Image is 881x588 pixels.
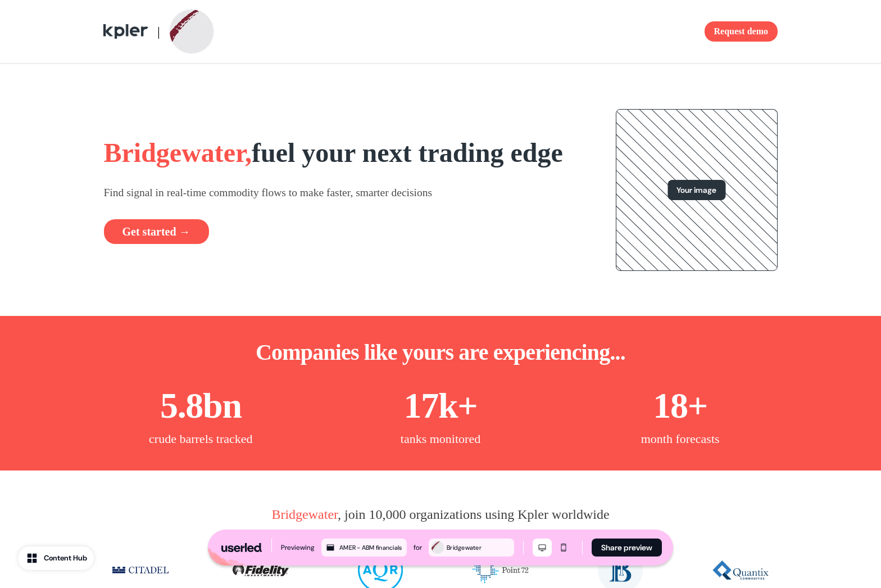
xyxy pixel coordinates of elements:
div: Content Hub [44,553,87,564]
button: Content Hub [18,546,94,570]
p: month forecasts [641,429,720,448]
p: 17k+ [404,382,478,429]
button: Desktop mode [533,539,552,557]
button: Get started → [104,219,209,244]
p: 18+ [653,382,707,429]
button: Mobile mode [554,539,573,557]
span: | [157,24,160,39]
span: Bridgewater, [104,138,252,168]
p: tanks monitored [401,429,480,448]
span: Bridgewater [271,507,338,522]
button: Request demo [705,21,778,42]
div: AMER - ABM financials [339,542,405,553]
span: Find signal in real-time commodity flows to make faster, smarter decisions [104,187,433,198]
button: Share preview [592,539,662,557]
div: Previewing [281,542,315,553]
strong: fuel your next trading edge [252,138,563,168]
p: Companies like yours are experiencing... [256,338,625,367]
div: for [414,542,422,553]
p: 5.8bn [160,382,242,429]
div: Bridgewater [447,542,512,553]
p: crude barrels tracked [149,429,252,448]
p: , join 10,000 organizations using Kpler worldwide [271,504,609,524]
